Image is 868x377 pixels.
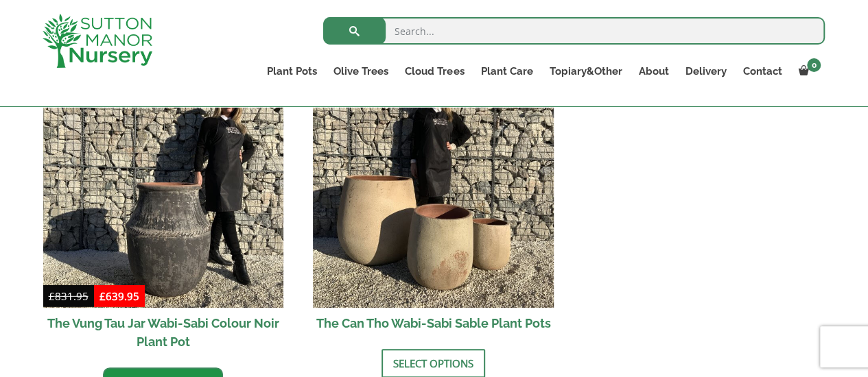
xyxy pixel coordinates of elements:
img: The Vung Tau Jar Wabi-Sabi Colour Noir Plant Pot [43,68,284,308]
span: £ [49,289,55,303]
bdi: 639.95 [99,289,139,303]
a: About [630,62,677,81]
h2: The Vung Tau Jar Wabi-Sabi Colour Noir Plant Pot [43,308,284,357]
a: Olive Trees [325,62,397,81]
a: 0 [790,62,825,81]
input: Search... [323,17,825,45]
img: logo [43,14,152,68]
img: The Can Tho Wabi-Sabi Sable Plant Pots [313,68,554,308]
a: Sale! The Can Tho Wabi-Sabi Sable Plant Pots [313,68,554,339]
a: Delivery [677,62,734,81]
h2: The Can Tho Wabi-Sabi Sable Plant Pots [313,308,554,339]
a: Topiary&Other [541,62,630,81]
a: Sale! The Vung Tau Jar Wabi-Sabi Colour Noir Plant Pot [43,68,284,358]
bdi: 831.95 [49,289,89,303]
span: 0 [807,58,821,72]
a: Cloud Trees [397,62,472,81]
a: Plant Care [472,62,541,81]
span: £ [99,289,106,303]
a: Plant Pots [259,62,325,81]
a: Contact [734,62,790,81]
